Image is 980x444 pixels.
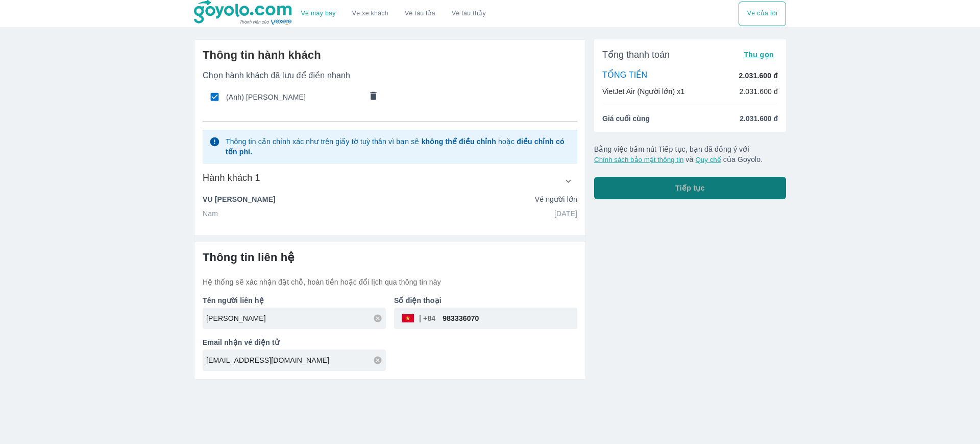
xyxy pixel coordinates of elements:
[602,49,670,61] span: Tổng thanh toán
[203,48,577,62] h6: Thông tin hành khách
[203,338,279,346] b: Email nhận vé điện tử
[554,208,577,219] p: [DATE]
[203,296,264,305] b: Tên người liên hệ
[594,144,786,165] p: Bằng việc bấm nút Tiếp tục, bạn đã đồng ý với và của Goyolo.
[226,136,571,157] p: Thông tin cần chính xác như trên giấy tờ tuỳ thân vì bạn sẽ hoặc
[203,250,577,265] h6: Thông tin liên hệ
[203,194,276,204] p: VU [PERSON_NAME]
[203,277,577,287] p: Hệ thống sẽ xác nhận đặt chỗ, hoàn tiền hoặc đổi lịch qua thông tin này
[675,183,705,193] span: Tiếp tục
[594,156,683,163] button: Chính sách bảo mật thông tin
[293,2,494,26] div: choose transportation mode
[594,177,786,199] button: Tiếp tục
[203,71,577,81] p: Chọn hành khách đã lưu để điền nhanh
[739,86,778,97] p: 2.031.600 đ
[394,296,442,305] b: Số điện thoại
[740,113,778,124] span: 2.031.600 đ
[352,10,388,17] a: Vé xe khách
[535,194,577,204] p: Vé người lớn
[226,92,362,102] span: (Anh) [PERSON_NAME]
[602,113,650,124] span: Giá cuối cùng
[739,2,786,26] button: Vé của tôi
[695,156,721,163] button: Quy chế
[602,86,684,97] p: VietJet Air (Người lớn) x1
[740,48,778,62] button: Thu gọn
[363,86,384,108] button: comments
[206,313,386,323] input: Ví dụ: NGUYEN VAN A
[206,355,386,365] input: Ví dụ: abc@gmail.com
[744,51,774,59] span: Thu gọn
[739,2,786,26] div: choose transportation mode
[301,10,336,17] a: Vé máy bay
[397,2,444,26] a: Vé tàu lửa
[444,2,494,26] button: Vé tàu thủy
[602,70,647,81] p: TỔNG TIỀN
[203,208,218,219] p: Nam
[422,137,496,146] strong: không thể điều chỉnh
[203,172,260,184] h6: Hành khách 1
[739,71,778,81] p: 2.031.600 đ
